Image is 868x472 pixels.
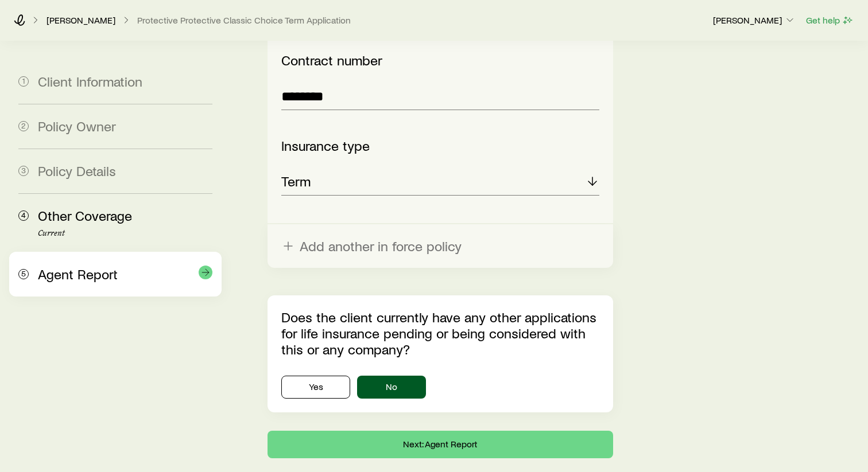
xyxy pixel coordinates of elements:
span: 2 [18,121,29,131]
span: 5 [18,269,29,279]
label: Contract number [281,52,382,68]
p: [PERSON_NAME] [713,14,796,26]
p: Term [281,173,311,189]
p: Does the client currently have any other applications for life insurance pending or being conside... [281,309,599,357]
button: No [357,376,426,399]
label: Insurance type [281,137,370,154]
button: [PERSON_NAME] [712,14,796,28]
button: Next: Agent Report [268,431,613,458]
button: Yes [281,376,350,399]
span: 1 [18,76,29,87]
a: [PERSON_NAME] [46,15,116,26]
span: 4 [18,210,29,221]
p: Current [38,229,212,238]
span: Agent Report [38,266,118,282]
button: Protective Protective Classic Choice Term Application [137,15,351,26]
button: Get help [805,14,854,27]
span: Other Coverage [38,207,132,224]
span: Policy Details [38,162,116,179]
span: 3 [18,166,29,176]
span: Policy Owner [38,118,116,134]
span: Client Information [38,73,142,89]
button: Add another in force policy [268,224,613,268]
